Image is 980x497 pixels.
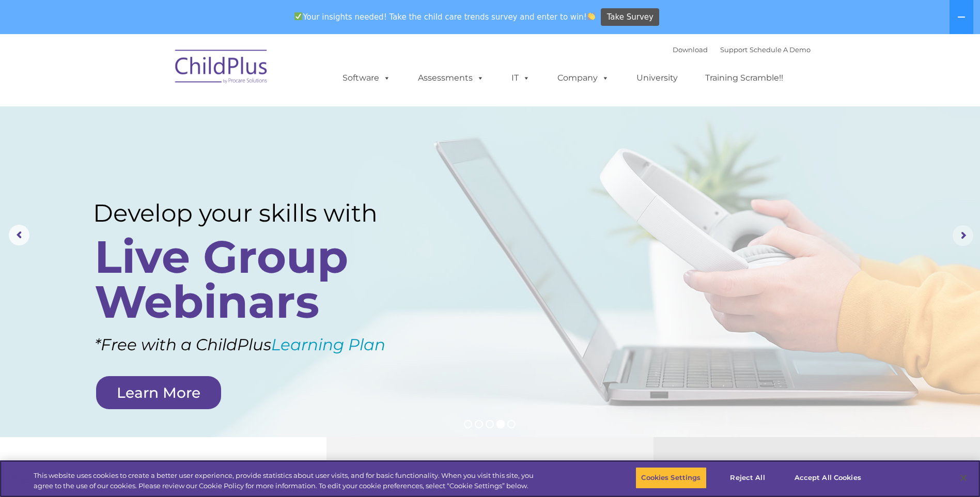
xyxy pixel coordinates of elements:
button: Close [952,467,975,489]
rs-layer: Live Group Webinars [95,235,413,324]
button: Cookies Settings [635,467,706,489]
span: Your insights needed! Take the child care trends survey and enter to win! [290,7,600,27]
button: Accept All Cookies [789,467,867,489]
img: ✅ [294,12,302,20]
a: Company [547,68,619,88]
a: Support [720,45,748,54]
a: Take Survey [601,8,659,26]
a: Assessments [408,68,494,88]
a: IT [501,68,540,88]
img: 👏 [587,12,595,20]
font: | [673,45,811,54]
button: Reject All [715,467,780,489]
a: Software [332,68,401,88]
span: Take Survey [607,8,654,26]
a: University [626,68,688,88]
span: Last name [144,68,175,76]
div: This website uses cookies to create a better user experience, provide statistics about user visit... [34,471,539,491]
a: Schedule A Demo [750,45,811,54]
span: Phone number [144,111,188,118]
a: Download [673,45,708,54]
a: Learning Plan [271,335,385,354]
img: ChildPlus by Procare Solutions [170,42,273,94]
rs-layer: Develop your skills with [93,198,417,228]
a: Learn More [96,376,221,409]
rs-layer: *Free with a ChildPlus [95,330,441,360]
a: Training Scramble!! [695,68,794,88]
